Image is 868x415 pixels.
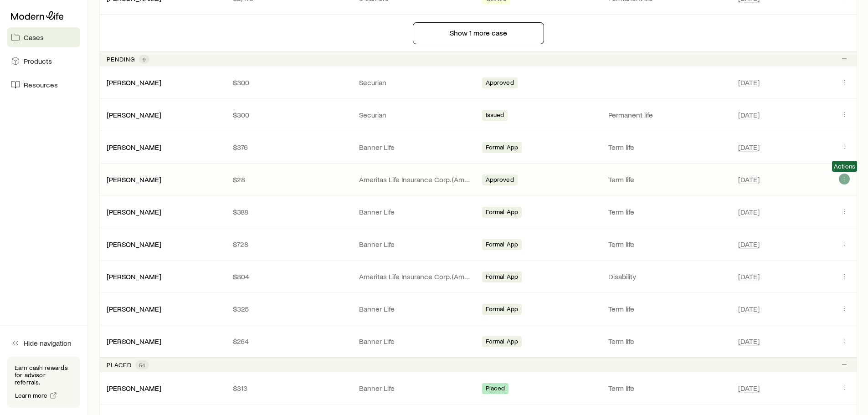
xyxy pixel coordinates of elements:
[608,207,727,216] p: Term life
[608,110,727,119] p: Permanent life
[738,384,760,393] span: [DATE]
[359,272,471,281] p: Ameritas Life Insurance Corp. (Ameritas)
[608,384,727,393] p: Term life
[486,79,514,88] span: Approved
[233,272,344,281] p: $804
[107,78,161,87] a: [PERSON_NAME]
[738,143,760,152] span: [DATE]
[233,384,344,393] p: $313
[107,207,161,217] div: [PERSON_NAME]
[107,337,161,345] a: [PERSON_NAME]
[359,304,471,313] p: Banner Life
[107,384,161,392] a: [PERSON_NAME]
[107,143,161,152] div: [PERSON_NAME]
[608,240,727,249] p: Term life
[359,78,471,87] p: Securian
[233,78,344,87] p: $300
[24,33,44,42] span: Cases
[486,384,505,394] span: Placed
[486,273,519,282] span: Formal App
[486,305,519,315] span: Formal App
[486,143,519,153] span: Formal App
[139,361,145,369] span: 54
[107,175,161,184] div: [PERSON_NAME]
[738,78,760,87] span: [DATE]
[143,56,146,63] span: 9
[107,78,161,87] div: [PERSON_NAME]
[608,175,727,184] p: Term life
[486,241,519,250] span: Formal App
[608,337,727,346] p: Term life
[233,304,344,313] p: $325
[24,56,52,66] span: Products
[233,207,344,216] p: $388
[413,22,544,44] button: Show 1 more case
[738,110,760,119] span: [DATE]
[107,272,161,281] a: [PERSON_NAME]
[7,333,80,353] button: Hide navigation
[107,110,161,119] a: [PERSON_NAME]
[359,337,471,346] p: Banner Life
[15,392,48,399] span: Learn more
[359,110,471,119] p: Securian
[7,357,80,408] div: Earn cash rewards for advisor referrals.Learn more
[738,175,760,184] span: [DATE]
[834,163,855,170] span: Actions
[15,364,73,386] p: Earn cash rewards for advisor referrals.
[738,240,760,249] span: [DATE]
[233,337,344,346] p: $264
[7,51,80,71] a: Products
[233,175,344,184] p: $28
[486,208,519,218] span: Formal App
[608,143,727,152] p: Term life
[608,304,727,313] p: Term life
[24,338,72,348] span: Hide navigation
[359,384,471,393] p: Banner Life
[7,75,80,95] a: Resources
[738,272,760,281] span: [DATE]
[107,361,132,369] p: Placed
[7,27,80,47] a: Cases
[107,143,161,151] a: [PERSON_NAME]
[486,111,504,121] span: Issued
[359,207,471,216] p: Banner Life
[24,80,58,89] span: Resources
[486,176,514,185] span: Approved
[107,110,161,120] div: [PERSON_NAME]
[233,110,344,119] p: $300
[107,304,161,314] div: [PERSON_NAME]
[107,240,161,248] a: [PERSON_NAME]
[107,175,161,184] a: [PERSON_NAME]
[486,338,519,347] span: Formal App
[107,337,161,346] div: [PERSON_NAME]
[359,175,471,184] p: Ameritas Life Insurance Corp. (Ameritas)
[107,272,161,282] div: [PERSON_NAME]
[738,304,760,313] span: [DATE]
[738,337,760,346] span: [DATE]
[359,143,471,152] p: Banner Life
[107,207,161,216] a: [PERSON_NAME]
[107,384,161,393] div: [PERSON_NAME]
[738,207,760,216] span: [DATE]
[107,304,161,313] a: [PERSON_NAME]
[107,56,135,63] p: Pending
[359,240,471,249] p: Banner Life
[233,240,344,249] p: $728
[608,272,727,281] p: Disability
[107,240,161,249] div: [PERSON_NAME]
[233,143,344,152] p: $376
